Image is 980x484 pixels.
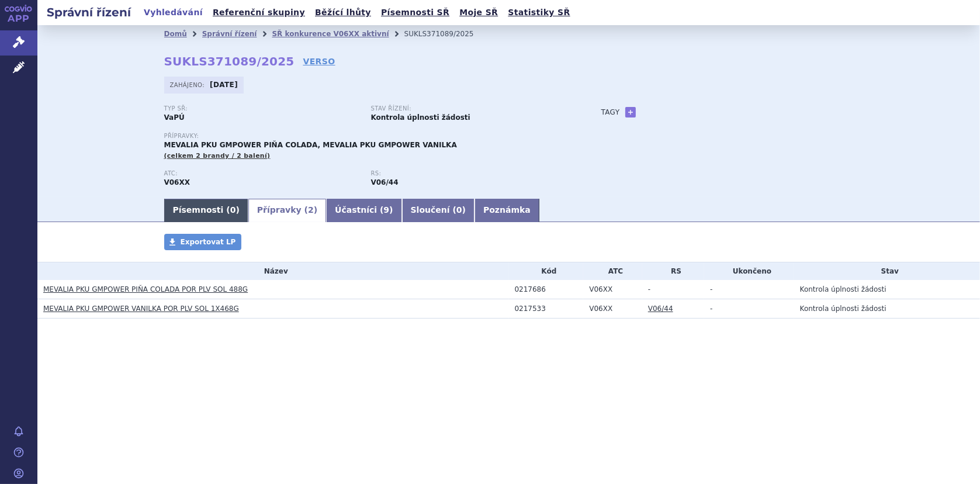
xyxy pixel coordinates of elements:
[515,305,584,313] div: 0217533
[164,133,578,140] p: Přípravky:
[583,299,642,319] td: POTRAVINY PRO ZVLÁŠTNÍ LÉKAŘSKÉ ÚČELY (PZLÚ) (ČESKÁ ATC SKUPINA)
[303,56,335,67] a: VERSO
[164,54,295,68] strong: SUKLS371089/2025
[272,30,389,38] a: SŘ konkurence V06XX aktivní
[456,5,501,20] a: Moje SŘ
[475,199,539,222] a: Poznámka
[402,199,475,222] a: Sloučení (0)
[710,285,712,293] span: -
[583,280,642,299] td: POTRAVINY PRO ZVLÁŠTNÍ LÉKAŘSKÉ ÚČELY (PZLÚ) (ČESKÁ ATC SKUPINA)
[164,178,191,186] strong: POTRAVINY PRO ZVLÁŠTNÍ LÉKAŘSKÉ ÚČELY (PZLÚ) (ČESKÁ ATC SKUPINA)
[371,113,470,122] strong: Kontrola úplnosti žádosti
[230,205,236,215] span: 0
[170,80,207,89] span: Zahájeno:
[37,262,509,280] th: Název
[704,262,794,280] th: Ukončeno
[164,113,185,122] strong: VaPÚ
[456,205,462,215] span: 0
[648,285,650,293] span: -
[601,105,620,119] h3: Tagy
[794,262,980,280] th: Stav
[509,262,584,280] th: Kód
[515,285,584,293] div: 0217686
[164,141,457,149] span: MEVALIA PKU GMPOWER PIŇA COLADA, MEVALIA PKU GMPOWER VANILKA
[164,152,271,160] span: (celkem 2 brandy / 2 balení)
[371,178,399,186] strong: definované směsi aminokyselin a glykomakropeptidu s nízkým obsahem fenylalaninu (dávkované formy ...
[140,5,206,20] a: Vyhledávání
[794,280,980,299] td: Kontrola úplnosti žádosti
[383,205,389,215] span: 9
[308,205,314,215] span: 2
[378,5,453,20] a: Písemnosti SŘ
[371,105,566,112] p: Stav řízení:
[371,170,566,177] p: RS:
[583,262,642,280] th: ATC
[164,234,242,250] a: Exportovat LP
[164,30,187,38] a: Domů
[164,105,359,112] p: Typ SŘ:
[642,262,704,280] th: RS
[202,30,257,38] a: Správní řízení
[164,170,359,177] p: ATC:
[164,199,248,222] a: Písemnosti (0)
[404,25,489,43] li: SUKLS371089/2025
[710,305,712,313] span: -
[248,199,326,222] a: Přípravky (2)
[311,5,375,20] a: Běžící lhůty
[648,305,673,313] a: V06/44
[181,238,236,246] span: Exportovat LP
[210,81,238,89] strong: [DATE]
[209,5,309,20] a: Referenční skupiny
[43,285,248,293] a: MEVALIA PKU GMPOWER PIŇA COLADA POR PLV SOL 488G
[43,305,239,313] a: MEVALIA PKU GMPOWER VANILKA POR PLV SOL 1X468G
[794,299,980,319] td: Kontrola úplnosti žádosti
[326,199,401,222] a: Účastníci (9)
[37,4,140,20] h2: Správní řízení
[504,5,573,20] a: Statistiky SŘ
[625,107,636,117] a: +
